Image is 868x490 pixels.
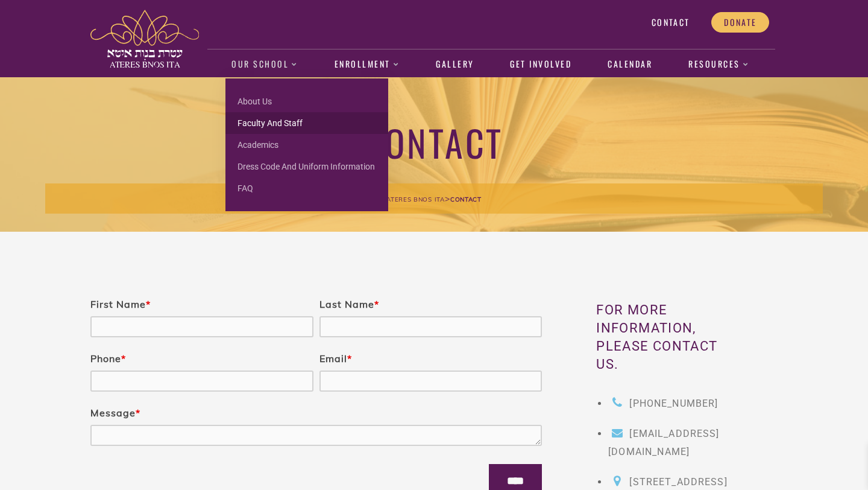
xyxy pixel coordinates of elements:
ul: Our School [225,78,388,211]
span: [PHONE_NUMBER] [629,398,718,409]
a: Calendar [602,51,659,78]
a: Enrollment [328,51,406,78]
a: [EMAIL_ADDRESS][DOMAIN_NAME] [608,428,719,457]
a: Ateres Bnos Ita [386,193,445,204]
a: About us [225,91,388,112]
span: Contact [652,17,690,28]
img: ateres [90,10,199,68]
label: First Name [90,298,151,310]
a: Gallery [430,51,480,78]
div: > [45,183,823,214]
label: Message [90,407,140,419]
a: Academics [225,134,388,156]
span: Contact [450,196,482,203]
label: Phone [90,352,126,364]
a: Donate [711,12,769,33]
a: Get Involved [504,51,578,78]
span: Donate [724,17,756,28]
span: Ateres Bnos Ita [386,196,445,203]
a: FAQ [225,177,388,199]
a: [PHONE_NUMBER] [608,398,718,409]
a: Contact [639,12,702,33]
span: [STREET_ADDRESS] [629,476,727,488]
h3: For more information, please contact us. [596,301,742,374]
a: Our School [225,51,304,78]
label: Email [319,352,352,364]
a: Dress Code and Uniform Information [225,156,388,177]
label: Last Name [319,298,379,310]
h1: Contact [45,119,823,165]
a: Faculty and Staff [225,112,388,134]
a: Resources [682,51,756,78]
